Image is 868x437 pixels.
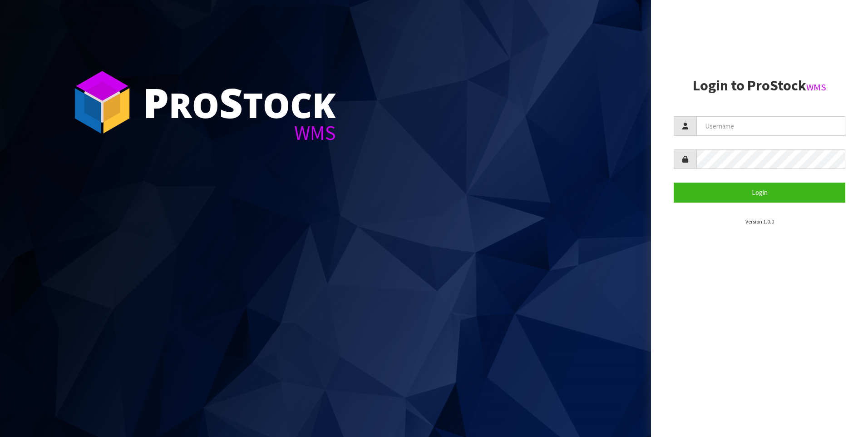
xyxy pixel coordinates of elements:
[68,68,136,136] img: ProStock Cube
[745,218,774,225] small: Version 1.0.0
[143,74,169,130] span: P
[674,78,845,94] h2: Login to ProStock
[674,183,845,202] button: Login
[219,74,243,130] span: S
[143,82,336,123] div: ro tock
[806,81,826,93] small: WMS
[143,123,336,143] div: WMS
[696,116,845,136] input: Username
